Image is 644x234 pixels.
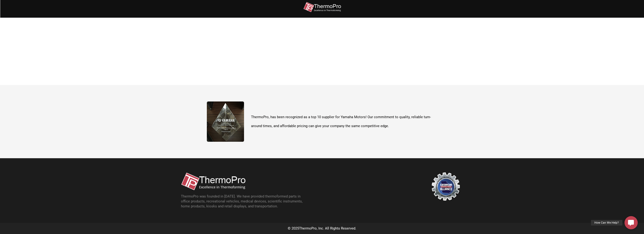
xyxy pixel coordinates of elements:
img: thermopro-logo-non-iso [303,2,341,12]
div: © 2025 , Inc. All Rights Reserved. [176,225,468,232]
a: How Can We Help? [624,216,638,229]
img: thermopro-logo-non-iso [181,172,245,190]
img: georgia-manufacturing-alliance [432,172,460,201]
p: ThermoPro was founded in [DATE]. We have provided thermoformed parts in office products, recreati... [181,194,308,209]
div: How Can We Help? [591,220,622,226]
p: ThermoPro, has been recognized as a top 10 supplier for Yamaha Motors! Our commitment to quality,... [251,113,437,130]
span: ThermoPro [299,226,317,230]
